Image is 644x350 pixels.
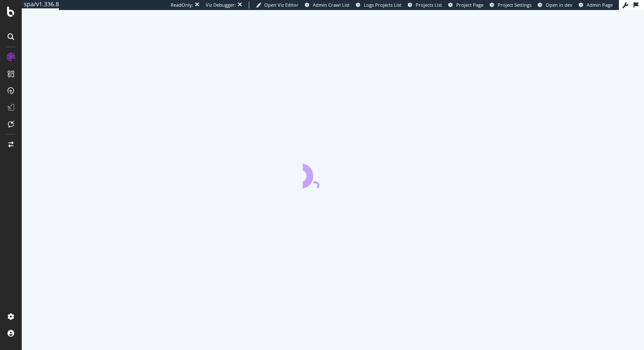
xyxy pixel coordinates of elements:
[264,2,299,8] span: Open Viz Editor
[538,2,572,8] a: Open in dev
[498,2,532,8] span: Project Settings
[303,158,363,188] div: animation
[546,2,572,8] span: Open in dev
[448,2,483,8] a: Project Page
[456,2,483,8] span: Project Page
[356,2,401,8] a: Logs Projects List
[490,2,532,8] a: Project Settings
[313,2,350,8] span: Admin Crawl List
[416,2,442,8] span: Projects List
[305,2,350,8] a: Admin Crawl List
[256,2,299,8] a: Open Viz Editor
[579,2,613,8] a: Admin Page
[206,2,236,8] div: Viz Debugger:
[408,2,442,8] a: Projects List
[364,2,401,8] span: Logs Projects List
[587,2,613,8] span: Admin Page
[171,2,193,8] div: ReadOnly:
